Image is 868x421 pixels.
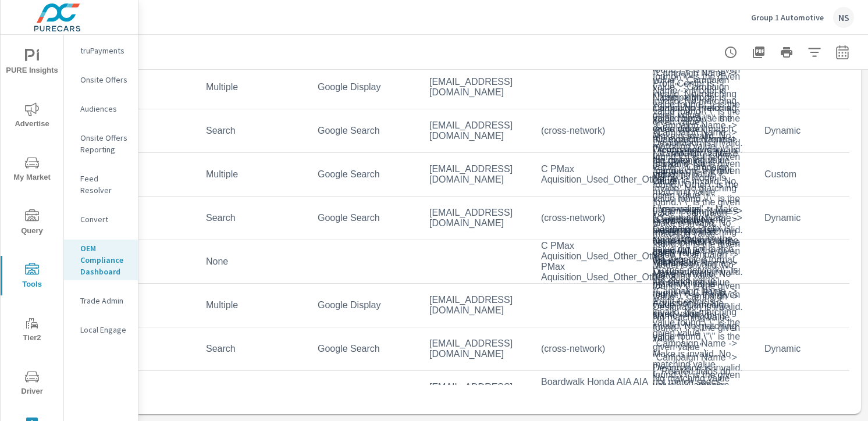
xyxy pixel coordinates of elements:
div: Onsite Offers [64,71,138,88]
span: Tools [4,263,60,291]
td: Social [197,378,308,407]
td: 70009607 [85,334,197,363]
td: [ "campaign -> Make is invalid. No matching value found.\"Other\" is the given value", "campaign ... [643,195,755,329]
td: [EMAIL_ADDRESS][DOMAIN_NAME] [420,329,532,369]
td: Search [197,116,308,145]
span: Driver [4,370,60,398]
span: Tier2 [4,316,60,345]
td: Multiple [197,160,308,189]
td: 70008117 [85,204,197,233]
div: Trade Admin [64,292,138,309]
td: 70008117 [85,160,197,189]
td: Google Search [308,334,420,363]
p: Feed Resolver [80,173,129,196]
td: C PMax Aquisition_Used_Other_Other_A [532,155,643,194]
p: Local Engage [80,324,129,336]
p: Trade Admin [80,295,129,306]
td: Dynamic [755,204,867,233]
td: Google Search [308,204,420,233]
div: Feed Resolver [64,170,138,199]
td: [ "Campaign Name -> Profit Center is invalid. No matching value found.\"\" is the given value", "... [643,197,755,414]
p: OEM Compliance Dashboard [80,242,129,277]
div: OEM Compliance Dashboard [64,240,138,280]
span: PURE Insights [4,49,60,77]
span: Advertise [4,102,60,131]
td: Multiple [197,73,308,102]
td: Google Display [308,73,420,102]
td: (cross-network) [532,204,643,233]
p: Audiences [80,103,129,115]
div: truPayments [64,42,138,59]
td: Search [197,204,308,233]
div: Audiences [64,100,138,117]
td: Dynamic [755,334,867,363]
td: (cross-network) [532,116,643,145]
td: [EMAIL_ADDRESS][DOMAIN_NAME] [420,111,532,151]
p: Group 1 Automotive [751,12,824,23]
td: [EMAIL_ADDRESS][DOMAIN_NAME] [420,198,532,238]
td: [EMAIL_ADDRESS][DOMAIN_NAME] [420,155,532,194]
td: 70010701 [85,378,197,407]
td: Multiple [197,291,308,320]
p: truPayments [80,45,129,56]
button: Apply Filters [803,41,826,64]
td: 70008117 [85,247,197,276]
div: Onsite Offers Reporting [64,129,138,158]
td: [EMAIL_ADDRESS][DOMAIN_NAME] [420,373,532,412]
td: Boardwalk Honda AIA AIA Used Spanish BP 70010701_Used_Multi_Multi_A [532,368,643,418]
p: Onsite Offers [80,74,129,85]
td: [EMAIL_ADDRESS][DOMAIN_NAME] [420,67,532,107]
td: [EMAIL_ADDRESS][DOMAIN_NAME] [420,286,532,325]
button: Print Report [775,41,798,64]
div: Local Engage [64,321,138,338]
td: 70007405 [85,116,197,145]
td: 70007405 [85,73,197,102]
button: Select Date Range [831,41,854,64]
span: Query [4,209,60,238]
td: Facebook [308,378,420,407]
td: 70009607 [85,291,197,320]
td: (cross-network) [532,334,643,363]
div: Convert [64,211,138,228]
div: NS [833,7,854,28]
td: None [197,247,308,276]
span: My Market [4,156,60,184]
p: Convert [80,213,129,225]
button: "Export Report to PDF" [747,41,770,64]
p: Onsite Offers Reporting [80,132,129,155]
td: Dynamic [755,116,867,145]
td: Custom [755,160,867,189]
td: Google Search [308,160,420,189]
td: Google Display [308,291,420,320]
td: C PMax Aquisition_Used_Other_Other_A,C PMax Aquisition_Used_Other_Other_A [532,231,643,292]
td: Google Search [308,116,420,145]
td: Search [197,334,308,363]
td: [ "campaign -> Campaign Prefix is invalid because the value did not match the expected format. \"... [643,83,755,353]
